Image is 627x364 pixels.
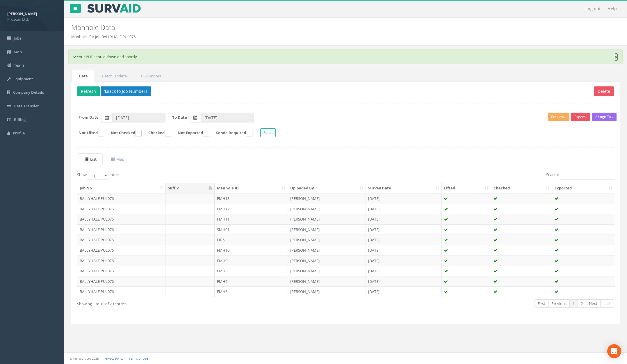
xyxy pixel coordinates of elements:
[366,286,442,297] td: [DATE]
[133,70,167,82] a: CSV Import
[77,214,165,224] td: BALLYHALE PUL076
[14,117,26,122] span: Billing
[215,224,288,235] td: SMH01
[7,17,57,22] span: Proscan Ltd.
[366,235,442,245] td: [DATE]
[614,54,618,60] a: ×
[215,183,288,193] th: Manhole ID: activate to sort column ascending
[210,130,252,136] label: Sonde Required
[366,276,442,287] td: [DATE]
[366,204,442,214] td: [DATE]
[13,76,33,81] span: Equipment
[70,356,99,361] small: © Kullasoft Ltd 2025
[288,245,366,255] td: [PERSON_NAME]
[586,299,601,308] a: Next
[607,344,621,358] div: Open Intercom Messenger
[215,235,288,245] td: EIR5
[14,63,24,68] span: Team
[592,113,617,121] button: Assign To
[77,204,165,214] td: BALLYHALE PUL076
[77,235,165,245] td: BALLYHALE PUL076
[77,276,165,287] td: BALLYHALE PUL076
[77,153,103,165] a: List
[571,113,590,121] button: Export
[77,193,165,204] td: BALLYHALE PUL076
[491,183,552,193] th: Checked: activate to sort column ascending
[215,214,288,224] td: FMH11
[215,245,288,255] td: FMH10
[73,130,104,136] label: Not Lifted
[7,10,57,22] a: [PERSON_NAME] Proscan Ltd.
[215,266,288,276] td: FMH8
[546,171,614,180] label: Search:
[79,115,99,120] label: From Date
[71,34,136,40] li: Manholes for Job BALLYHALE PUL076
[366,193,442,204] td: [DATE]
[14,49,22,54] span: Map
[288,266,366,276] td: [PERSON_NAME]
[13,90,44,95] span: Company Details
[288,235,366,245] td: [PERSON_NAME]
[71,24,527,31] h2: Manhole Data
[14,103,39,109] span: Data Transfer
[215,204,288,214] td: FMH12
[366,245,442,255] td: [DATE]
[105,130,142,136] label: Not Checked
[172,130,209,136] label: Not Exported
[561,171,614,180] input: Search:
[569,299,578,308] a: 1
[600,299,614,308] a: Last
[87,171,108,180] select: Showentries
[288,255,366,266] td: [PERSON_NAME]
[85,157,97,162] uib-tab-heading: List
[288,276,366,287] td: [PERSON_NAME]
[288,204,366,214] td: [PERSON_NAME]
[7,11,37,16] strong: [PERSON_NAME]
[288,214,366,224] td: [PERSON_NAME]
[103,153,131,165] a: Map
[142,130,171,136] label: Checked
[201,113,254,122] input: To Date
[442,183,491,193] th: Lifted: activate to sort column ascending
[172,115,187,120] label: To Date
[14,35,21,41] span: Jobs
[13,130,25,136] span: Profile
[215,193,288,204] td: FMH13
[68,49,623,64] div: Your PDF should download shortly
[77,255,165,266] td: BALLYHALE PUL076
[77,224,165,235] td: BALLYHALE PUL076
[129,356,148,361] a: Terms of Use
[77,245,165,255] td: BALLYHALE PUL076
[104,356,123,361] a: Privacy Policy
[366,224,442,235] td: [DATE]
[77,86,100,96] button: Refresh
[594,86,614,96] button: Delete
[260,128,276,137] button: Reset
[288,286,366,297] td: [PERSON_NAME]
[366,214,442,224] td: [DATE]
[112,113,165,122] input: From Date
[215,255,288,266] td: FMH9
[215,286,288,297] td: FMH6
[552,183,615,193] th: Exported: activate to sort column ascending
[77,183,165,193] th: Job No: activate to sort column ascending
[101,86,151,96] button: Back to Job Numbers
[548,299,570,308] a: Previous
[578,299,586,308] a: 2
[71,70,94,82] a: Data
[111,157,124,162] uib-tab-heading: Map
[77,286,165,297] td: BALLYHALE PUL076
[77,266,165,276] td: BALLYHALE PUL076
[366,255,442,266] td: [DATE]
[548,113,569,121] button: Preview
[77,171,120,180] label: Show entries
[288,193,366,204] td: [PERSON_NAME]
[366,183,442,193] th: Survey Date: activate to sort column ascending
[288,183,366,193] th: Uploaded By: activate to sort column ascending
[288,224,366,235] td: [PERSON_NAME]
[77,299,296,307] div: Showing 1 to 10 of 20 entries
[165,183,215,193] th: Suffix: activate to sort column descending
[215,276,288,287] td: FMH7
[95,70,133,82] a: Batch Update
[366,266,442,276] td: [DATE]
